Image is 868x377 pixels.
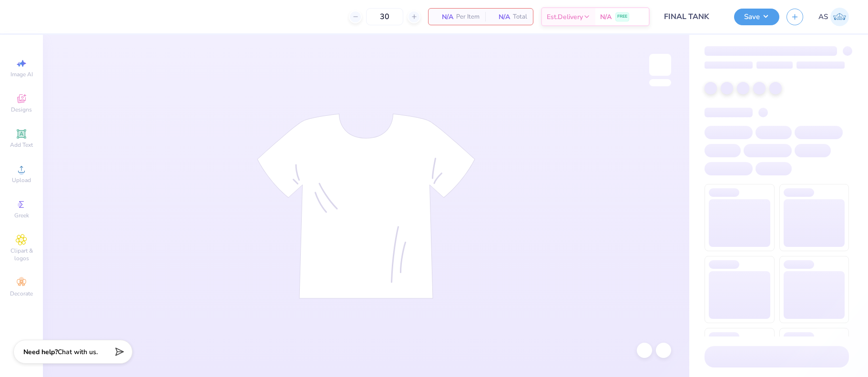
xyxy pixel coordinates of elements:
img: Akshay Singh [830,8,849,26]
span: Clipart & logos [5,247,38,262]
span: N/A [600,12,612,22]
input: Untitled Design [657,7,727,26]
span: N/A [434,12,453,22]
span: Per Item [456,12,480,22]
span: N/A [491,12,510,22]
img: tee-skeleton.svg [257,113,475,299]
span: Total [513,12,527,22]
span: Chat with us. [58,347,98,357]
span: Upload [12,176,31,184]
button: Save [734,9,779,25]
input: – – [366,8,403,25]
span: Decorate [10,290,33,297]
strong: Need help? [23,347,58,357]
span: AS [818,11,828,22]
span: Image AI [10,71,33,78]
span: Greek [14,212,29,219]
span: Est. Delivery [547,12,583,22]
span: Add Text [10,141,33,149]
span: Designs [11,106,32,113]
a: AS [818,8,849,26]
span: FREE [617,13,627,20]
